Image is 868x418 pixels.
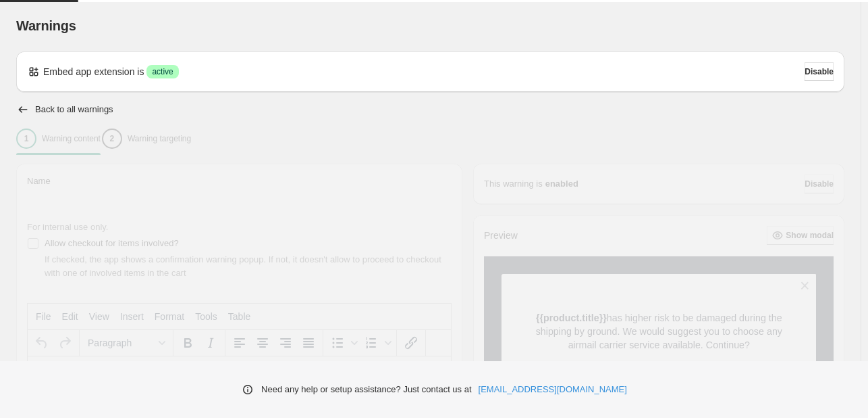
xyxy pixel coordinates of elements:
[16,18,76,33] span: Warnings
[35,104,113,115] h2: Back to all warnings
[805,62,834,81] button: Disable
[43,65,144,78] p: Embed app extension is
[479,383,627,396] a: [EMAIL_ADDRESS][DOMAIN_NAME]
[805,66,834,77] span: Disable
[152,66,173,77] span: active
